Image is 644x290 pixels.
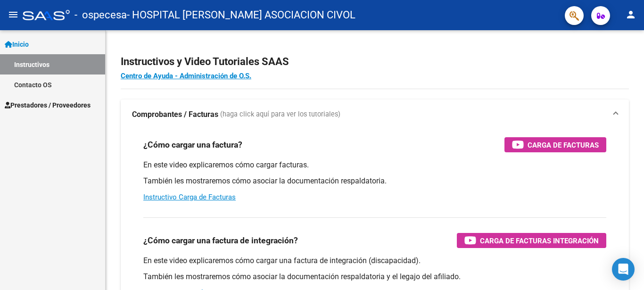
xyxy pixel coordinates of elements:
p: En este video explicaremos cómo cargar una factura de integración (discapacidad). [143,256,606,266]
mat-icon: menu [8,9,19,20]
span: Prestadores / Proveedores [5,100,91,110]
strong: Comprobantes / Facturas [132,109,218,120]
a: Centro de Ayuda - Administración de O.S. [121,72,251,80]
span: Carga de Facturas [528,139,599,151]
p: También les mostraremos cómo asociar la documentación respaldatoria. [143,176,606,186]
h2: Instructivos y Video Tutoriales SAAS [121,53,629,71]
a: Instructivo Carga de Facturas [143,193,236,201]
span: (haga click aquí para ver los tutoriales) [220,109,340,120]
button: Carga de Facturas Integración [457,233,606,248]
p: En este video explicaremos cómo cargar facturas. [143,160,606,170]
p: También les mostraremos cómo asociar la documentación respaldatoria y el legajo del afiliado. [143,272,606,282]
button: Carga de Facturas [504,137,606,152]
span: Inicio [5,39,29,50]
h3: ¿Cómo cargar una factura? [143,138,242,151]
mat-expansion-panel-header: Comprobantes / Facturas (haga click aquí para ver los tutoriales) [121,99,629,130]
span: Carga de Facturas Integración [480,235,599,247]
span: - ospecesa [74,5,127,25]
h3: ¿Cómo cargar una factura de integración? [143,234,298,247]
span: - HOSPITAL [PERSON_NAME] ASOCIACION CIVOL [127,5,355,25]
div: Open Intercom Messenger [612,258,635,281]
mat-icon: person [625,9,636,20]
